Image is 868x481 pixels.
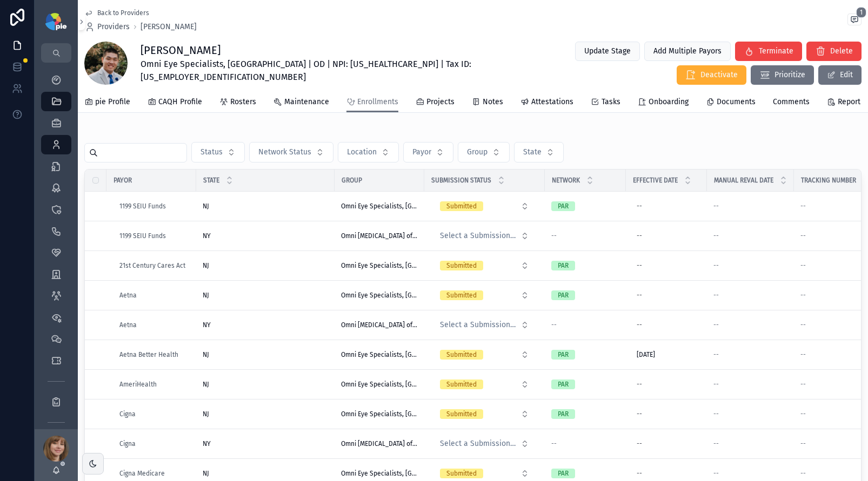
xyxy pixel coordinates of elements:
span: Attestations [531,97,573,107]
span: Terminate [759,46,793,57]
div: -- [637,410,642,418]
span: -- [713,469,719,478]
span: Tracking Number [801,176,856,185]
span: Onboarding [649,97,689,107]
span: -- [800,321,806,329]
span: NJ [203,410,209,418]
a: Back to Providers [84,9,149,17]
button: Select Button [431,434,538,453]
a: NJ [203,202,328,211]
span: Submission Status [431,176,491,185]
a: -- [632,316,700,334]
span: NJ [203,202,209,211]
a: Select Button [431,255,538,276]
a: -- [713,232,787,240]
a: Rosters [219,92,256,114]
a: -- [632,376,700,393]
button: Select Button [431,345,538,364]
a: -- [713,350,787,359]
a: Aetna Better Health [119,350,178,359]
a: Omni Eye Specialists, [GEOGRAPHIC_DATA] [341,380,418,389]
button: Delete [806,42,862,61]
a: Omni Eye Specialists, [GEOGRAPHIC_DATA] [341,291,418,300]
span: Back to Providers [97,9,149,17]
a: Maintenance [273,92,329,114]
a: -- [713,439,787,448]
a: AmeriHealth [119,380,157,389]
a: Aetna [119,291,137,300]
button: Select Button [403,142,453,162]
span: 21st Century Cares Act [119,261,185,270]
a: -- [551,232,619,240]
a: Select Button [431,196,538,216]
div: Submitted [446,469,477,478]
span: Network Status [258,147,311,158]
span: Comments [773,97,810,107]
a: Cigna [119,410,136,418]
div: Submitted [446,380,477,389]
span: NJ [203,350,209,359]
span: Manual Reval Date [714,176,773,185]
a: PAR [551,380,619,389]
a: -- [551,439,619,448]
a: -- [713,321,787,329]
a: AmeriHealth [119,380,190,389]
span: -- [713,291,719,300]
a: -- [713,410,787,418]
span: -- [713,350,719,359]
div: -- [637,202,642,211]
span: Prioritize [774,70,805,80]
span: State [523,147,542,158]
span: NY [203,232,211,240]
div: scrollable content [35,63,78,429]
div: -- [637,261,642,270]
button: Edit [818,65,862,85]
a: Cigna [119,439,136,448]
button: Select Button [431,375,538,394]
a: NJ [203,469,328,478]
span: Select a Submission Status [440,320,516,330]
a: Select Button [431,226,538,246]
a: -- [713,469,787,478]
a: -- [713,202,787,211]
a: 1199 SEIU Funds [119,232,166,240]
a: Notes [472,92,503,114]
a: Select Button [431,404,538,424]
div: PAR [558,350,569,360]
a: [PERSON_NAME] [141,22,197,32]
span: Aetna [119,321,137,329]
button: Select Button [431,404,538,424]
span: Add Multiple Payors [653,46,722,57]
span: Notes [483,97,503,107]
a: PAR [551,201,619,211]
a: Omni Eye Specialists, [GEOGRAPHIC_DATA] [341,202,418,211]
span: -- [713,380,719,389]
a: Omni [MEDICAL_DATA] of NY, PC [341,321,418,329]
span: pie Profile [95,97,130,107]
span: [DATE] [637,350,655,359]
span: Enrollments [357,97,398,107]
span: -- [551,439,557,448]
span: -- [551,232,557,240]
span: -- [800,350,806,359]
a: -- [632,257,700,274]
div: -- [637,469,642,478]
span: Report [838,97,860,107]
a: Omni Eye Specialists, [GEOGRAPHIC_DATA] [341,350,418,359]
span: -- [800,261,806,270]
button: 1 [847,13,862,28]
a: Aetna Better Health [119,350,190,359]
span: -- [800,439,806,448]
button: Select Button [458,142,510,162]
a: Enrollments [346,92,398,113]
span: Payor [412,147,431,158]
span: Maintenance [284,97,329,107]
a: NJ [203,380,328,389]
button: Add Multiple Payors [644,42,731,61]
a: Projects [416,92,455,114]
